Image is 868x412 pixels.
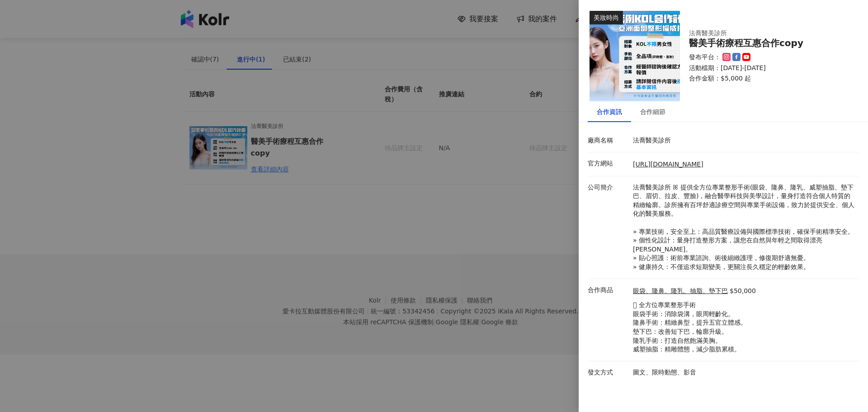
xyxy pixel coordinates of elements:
p: 合作商品 [588,286,628,295]
div: 合作細節 [640,107,665,117]
p: $50,000 [730,287,756,296]
img: 眼袋、隆鼻、隆乳、抽脂、墊下巴 [590,11,680,101]
a: [URL][DOMAIN_NAME] [633,161,703,168]
p: 圖文、限時動態、影音 [633,368,854,377]
p: 發布平台： [689,53,721,62]
div: 法喬醫美診所 [689,29,834,38]
p: 廠商名稱 [588,136,628,145]
p: 活動檔期：[DATE]-[DATE] [689,64,848,73]
p: 官方網站 [588,159,628,168]
div: 美妝時尚 [590,11,623,24]
a: 眼袋、隆鼻、隆乳、抽脂、墊下巴 [633,287,728,296]
p: 法喬醫美診所 [633,136,854,145]
p: 發文方式 [588,368,628,377]
p: 法喬醫美診所 ꕤ 提供全方位專業整形手術(眼袋、隆鼻、隆乳、威塑抽脂、墊下巴、眉切、拉皮、豐臉)，融合醫學科技與美學設計，量身打造符合個人特質的精緻輪廓。診所擁有百坪舒適診療空間與專業手術設備，... [633,183,854,272]
p: 𖧷 全方位專業整形手術 眼袋手術：消除袋溝，眼周輕齡化。 隆鼻手術：精緻鼻型，提升五官立體感。 墊下巴：改善短下巴，輪廓升級。 隆乳手術：打造自然飽滿美胸。 威塑抽脂：精雕體態，減少脂肪累積。 [633,301,756,354]
p: 公司簡介 [588,183,628,192]
div: 合作資訊 [597,107,622,117]
div: 醫美手術療程互惠合作copy [689,38,848,48]
p: 合作金額： $5,000 起 [689,74,848,83]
